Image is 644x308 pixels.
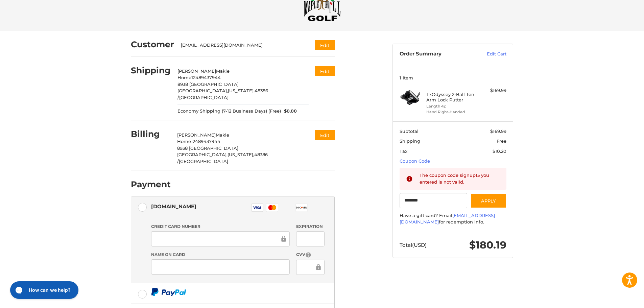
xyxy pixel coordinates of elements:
[400,128,419,134] span: Subtotal
[497,138,506,144] span: Free
[400,242,427,248] span: Total (USD)
[131,65,171,76] h2: Shipping
[228,88,255,93] span: [US_STATE],
[177,139,191,144] span: Home
[216,68,230,74] span: Makie
[400,193,468,208] input: Gift Certificate or Coupon Code
[296,252,324,258] label: CVV
[177,145,238,151] span: 8938 [GEOGRAPHIC_DATA]
[315,40,335,50] button: Edit
[151,201,196,212] div: [DOMAIN_NAME]
[177,108,281,115] span: Economy Shipping (7-12 Business Days) (Free)
[471,193,506,208] button: Apply
[400,212,506,226] div: Have a gift card? Email for redemption info.
[480,87,506,94] div: $169.99
[400,158,430,164] a: Coupon Code
[177,68,216,74] span: [PERSON_NAME]
[426,109,478,115] li: Hand Right-Handed
[216,132,229,138] span: Makie
[177,152,268,164] span: 48386 /
[151,288,186,296] img: PayPal icon
[177,152,228,157] span: [GEOGRAPHIC_DATA],
[400,51,472,57] h3: Order Summary
[179,159,228,164] span: [GEOGRAPHIC_DATA]
[177,132,216,138] span: [PERSON_NAME]
[469,239,506,251] span: $180.19
[177,88,228,93] span: [GEOGRAPHIC_DATA],
[426,92,478,103] h4: 1 x Odyssey 2-Ball Ten Arm Lock Putter
[131,179,171,190] h2: Payment
[151,252,290,258] label: Name on Card
[400,75,506,80] h3: 1 Item
[281,108,297,115] span: $0.00
[315,66,335,76] button: Edit
[131,39,174,50] h2: Customer
[151,223,290,230] label: Credit Card Number
[400,148,407,154] span: Tax
[472,51,506,57] a: Edit Cart
[177,81,239,87] span: 8938 [GEOGRAPHIC_DATA]
[177,75,191,80] span: Home
[490,128,506,134] span: $169.99
[296,223,324,230] label: Expiration
[228,152,254,157] span: [US_STATE],
[181,42,302,49] div: [EMAIL_ADDRESS][DOMAIN_NAME]
[315,130,335,140] button: Edit
[191,139,220,144] span: 12489437944
[177,88,268,100] span: 48386 /
[131,129,170,139] h2: Billing
[400,138,420,144] span: Shipping
[493,148,506,154] span: $10.20
[7,279,80,301] iframe: Gorgias live chat messenger
[191,75,221,80] span: 12489437944
[426,103,478,109] li: Length 42
[420,172,500,185] div: The coupon code signup15 you entered is not valid.
[179,95,229,100] span: [GEOGRAPHIC_DATA]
